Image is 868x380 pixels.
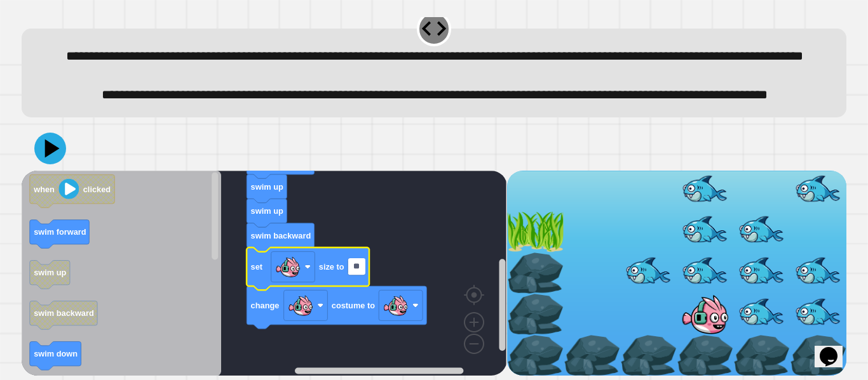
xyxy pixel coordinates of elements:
text: swim forward [34,227,86,237]
text: when [33,184,55,193]
text: clicked [83,184,111,193]
div: Blockly Workspace [22,171,506,376]
iframe: chat widget [815,329,855,367]
text: change [251,301,280,310]
text: costume to [332,301,375,310]
text: swim down [34,349,78,358]
text: swim up [251,206,283,216]
text: swim up [251,181,283,191]
text: swim backward [34,308,94,318]
text: set [251,262,263,272]
text: swim backward [251,230,311,240]
text: swim up [34,268,66,277]
text: size to [319,262,344,272]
